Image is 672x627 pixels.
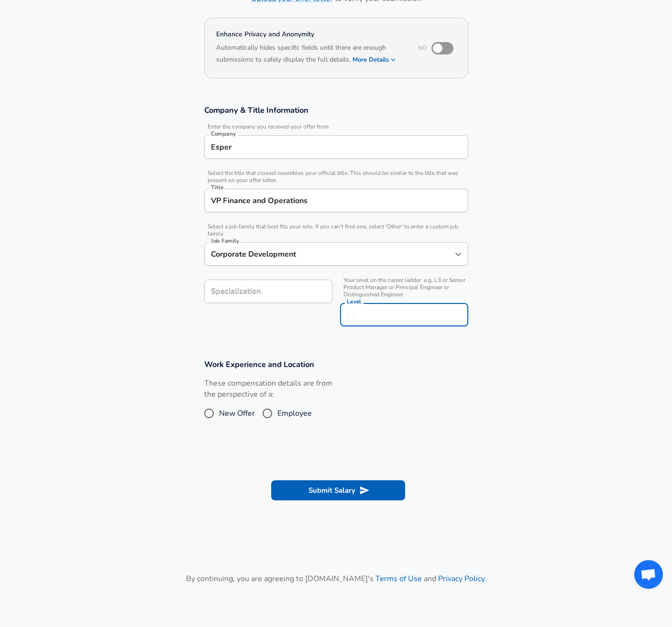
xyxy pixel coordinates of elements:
[204,105,468,116] h3: Company & Title Information
[209,247,450,261] input: Software Engineer
[216,30,405,39] h4: Enhance Privacy and Anonymity
[204,123,468,130] span: Enter the company you received your offer from
[204,280,332,303] input: Specialization
[204,223,468,238] span: Select a job family that best fits your role. If you can't find one, select 'Other' to enter a cu...
[204,359,468,370] h3: Work Experience and Location
[353,53,397,66] button: More Details
[634,560,663,589] div: Open chat
[204,378,332,400] label: These compensation details are from the perspective of a:
[211,184,223,190] label: Title
[347,299,361,304] label: Level
[211,131,236,137] label: Company
[344,307,464,322] input: L3
[452,248,465,261] button: Open
[340,277,468,298] span: Your level on the career ladder. e.g. L3 or Senior Product Manager or Principal Engineer or Disti...
[211,238,239,244] label: Job Family
[209,140,464,154] input: Google
[204,170,468,184] span: Select the title that closest resembles your official title. This should be similar to the title ...
[216,43,405,66] h6: Automatically hides specific fields until there are enough submissions to safely display the full...
[271,480,405,500] button: Submit Salary
[219,408,255,419] span: New Offer
[438,573,485,584] a: Privacy Policy
[277,408,312,419] span: Employee
[418,44,427,52] span: No
[375,573,422,584] a: Terms of Use
[209,193,464,208] input: Software Engineer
